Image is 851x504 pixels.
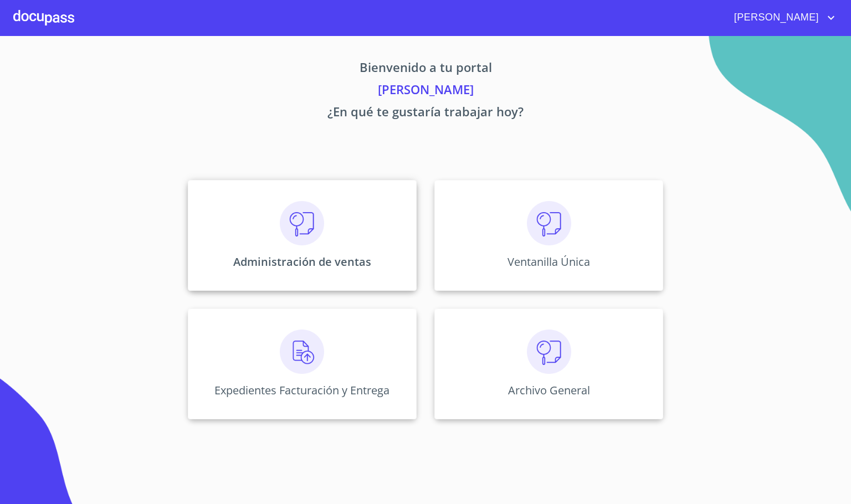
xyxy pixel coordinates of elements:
p: ¿En qué te gustaría trabajar hoy? [84,102,767,125]
p: Administración de ventas [233,254,371,269]
img: consulta.png [527,330,571,374]
p: Expedientes Facturación y Entrega [214,383,389,398]
img: consulta.png [527,201,571,245]
p: Archivo General [508,383,590,398]
span: [PERSON_NAME] [726,9,824,27]
p: Ventanilla Única [507,254,590,269]
button: account of current user [726,9,838,27]
img: carga.png [280,330,324,374]
img: consulta.png [280,201,324,245]
p: [PERSON_NAME] [84,80,767,102]
p: Bienvenido a tu portal [84,58,767,80]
